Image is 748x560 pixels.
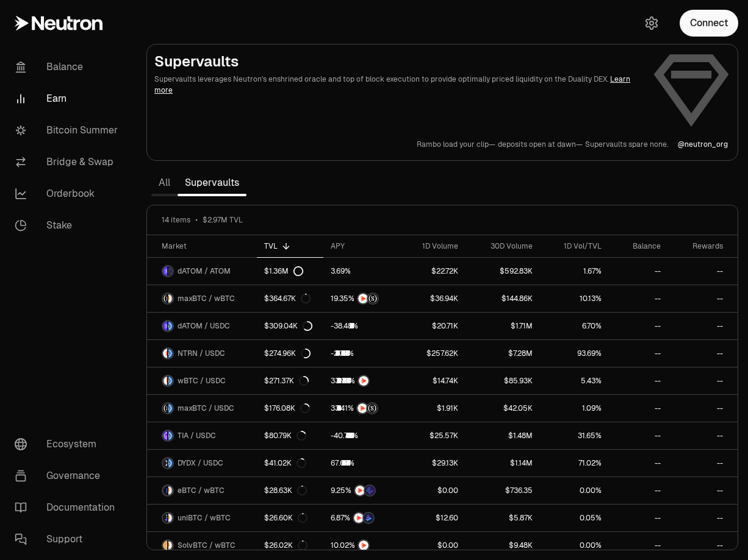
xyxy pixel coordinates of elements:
[609,395,668,422] a: --
[547,241,602,251] div: 1D Vol/TVL
[178,171,246,195] a: Supervaults
[264,513,307,523] div: $26.60K
[178,294,235,303] span: maxBTC / wBTC
[585,140,668,149] p: Supervaults spare none.
[178,403,234,413] span: maxBTC / USDC
[540,340,610,367] a: 93.69%
[331,539,391,551] button: NTRN
[257,313,323,339] a: $309.04K
[668,422,738,449] a: --
[151,171,178,195] a: All
[398,450,466,477] a: $29.13K
[163,294,167,303] img: maxBTC Logo
[163,513,167,523] img: uniBTC Logo
[154,52,642,71] h2: Supervaults
[358,403,367,413] img: NTRN
[264,486,307,495] div: $28.63K
[147,477,257,504] a: eBTC LogowBTC LogoeBTC / wBTC
[147,258,257,285] a: dATOM LogoATOM LogodATOM / ATOM
[359,541,369,550] img: NTRN
[163,376,167,386] img: wBTC Logo
[147,285,257,312] a: maxBTC LogowBTC LogomaxBTC / wBTC
[398,505,466,531] a: $12.60
[168,321,173,331] img: USDC Logo
[178,266,231,276] span: dATOM / ATOM
[668,367,738,394] a: --
[178,486,225,495] span: eBTC / wBTC
[203,215,243,225] span: $2.97M TVL
[668,395,738,422] a: --
[168,458,173,468] img: USDC Logo
[323,395,398,422] a: NTRNStructured Points
[178,458,223,468] span: DYDX / USDC
[257,258,323,285] a: $1.36M
[331,512,391,524] button: NTRNBedrock Diamonds
[178,376,226,386] span: wBTC / USDC
[178,541,236,550] span: SolvBTC / wBTC
[616,241,661,251] div: Balance
[5,210,132,241] a: Stake
[163,486,167,495] img: eBTC Logo
[5,428,132,460] a: Ecosystem
[540,313,610,339] a: 6.70%
[540,450,610,477] a: 71.02%
[609,313,668,339] a: --
[147,313,257,339] a: dATOM LogoUSDC LogodATOM / USDC
[668,532,738,559] a: --
[5,115,132,146] a: Bitcoin Summer
[398,340,466,367] a: $257.62K
[264,403,310,413] div: $176.08K
[540,477,610,504] a: 0.00%
[668,313,738,339] a: --
[257,422,323,449] a: $80.79K
[609,285,668,312] a: --
[162,215,190,225] span: 14 items
[331,402,391,414] button: NTRNStructured Points
[264,431,306,441] div: $80.79K
[331,292,391,305] button: NTRNStructured Points
[540,395,610,422] a: 1.09%
[5,523,132,555] a: Support
[5,178,132,210] a: Orderbook
[609,477,668,504] a: --
[609,505,668,531] a: --
[257,285,323,312] a: $364.67K
[540,285,610,312] a: 10.13%
[168,349,173,358] img: USDC Logo
[675,241,723,251] div: Rewards
[473,241,532,251] div: 30D Volume
[540,258,610,285] a: 1.67%
[364,513,373,523] img: Bedrock Diamonds
[540,422,610,449] a: 31.65%
[609,532,668,559] a: --
[323,477,398,504] a: NTRNEtherFi Points
[331,484,391,497] button: NTRNEtherFi Points
[540,532,610,559] a: 0.00%
[147,450,257,477] a: DYDX LogoUSDC LogoDYDX / USDC
[323,367,398,394] a: NTRN
[668,450,738,477] a: --
[264,266,303,276] div: $1.36M
[398,285,466,312] a: $36.94K
[257,450,323,477] a: $41.02K
[398,313,466,339] a: $20.71K
[147,422,257,449] a: TIA LogoUSDC LogoTIA / USDC
[257,395,323,422] a: $176.08K
[168,486,173,495] img: wBTC Logo
[168,541,173,550] img: wBTC Logo
[5,83,132,115] a: Earn
[680,10,738,37] button: Connect
[264,241,315,251] div: TVL
[163,266,167,276] img: dATOM Logo
[668,340,738,367] a: --
[466,285,539,312] a: $144.86K
[264,294,311,303] div: $364.67K
[168,294,173,303] img: wBTC Logo
[323,285,398,312] a: NTRNStructured Points
[668,477,738,504] a: --
[398,367,466,394] a: $14.74K
[398,395,466,422] a: $1.91K
[609,340,668,367] a: --
[264,376,309,386] div: $271.37K
[323,532,398,559] a: NTRN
